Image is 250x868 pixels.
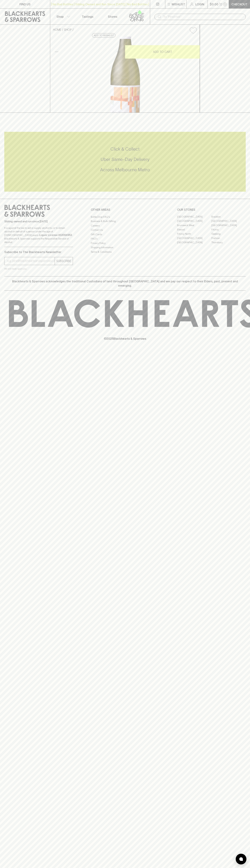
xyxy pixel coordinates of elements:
a: Stores [100,9,125,24]
button: Add to wishlist [188,26,198,35]
a: FAQ's [91,237,159,241]
strong: Liquor License #32064953 [39,234,72,236]
a: HOME [53,28,61,31]
p: ADD TO CART [153,50,172,54]
h5: Across Melbourne Metro [4,167,246,173]
a: Prahran [211,236,246,240]
p: It is against the law to sell or supply alcohol to, or to obtain alcohol on behalf of a person un... [4,226,73,244]
a: Brunswick West [177,223,211,228]
p: Checkout [231,2,247,6]
a: Fitzroy North [177,232,211,236]
a: Careers [91,223,159,228]
p: OTHER AREAS [91,208,159,212]
p: Stores [108,14,117,19]
a: Geelong [211,232,246,236]
button: ADD TO CART [125,45,200,59]
p: Subscribe to The Blackhearts Newsletter [4,250,73,254]
p: Blackhearts & Sparrows acknowledges the traditional Custodians of land throughout [GEOGRAPHIC_DAT... [7,279,243,288]
a: Tastings [75,9,100,24]
div: Call to action block [4,132,246,192]
input: e.g. jane@blackheartsandsparrows.com.au [7,258,55,264]
a: [GEOGRAPHIC_DATA] [177,219,211,223]
p: Wishlist [172,2,185,6]
h5: Click & Collect [4,146,246,152]
a: Terms & Conditions [91,250,159,254]
input: Try "Pinot noir" [163,14,243,20]
a: Privacy Policy [91,241,159,245]
h5: Uber Same-Day Delivery [4,156,246,162]
p: We will never spam you [4,267,73,271]
a: Fitzroy [211,228,246,232]
a: [GEOGRAPHIC_DATA] [177,240,211,245]
p: FIND US [19,2,31,6]
p: $0.00 [210,2,218,6]
a: Bottle Drop FAQ's [91,215,159,219]
p: SUBSCRIBE [56,259,71,263]
a: Elwood [177,228,211,232]
img: 38790.png [50,37,200,113]
button: SUBSCRIBE [55,257,73,265]
p: OUR STORES [177,208,246,212]
a: Shipping Information [91,245,159,250]
a: Contact Us [91,228,159,232]
a: SHOP [64,28,72,31]
a: [GEOGRAPHIC_DATA] [211,223,246,228]
p: Shop [56,14,64,19]
p: Sibling owned and run since [DATE] [4,220,73,223]
a: Braddon [211,215,246,219]
a: Gift Cards [91,232,159,236]
img: bubble-icon [239,857,243,861]
p: Login [195,2,204,6]
a: [GEOGRAPHIC_DATA] [211,219,246,223]
a: [GEOGRAPHIC_DATA] [177,236,211,240]
a: [GEOGRAPHIC_DATA] [177,215,211,219]
a: Business & Bulk Gifting [91,219,159,223]
p: 0 [224,3,226,5]
a: Thornbury [211,240,246,245]
button: Add to wishlist [92,33,115,38]
button: Shop [50,9,75,24]
p: Tastings [82,14,93,19]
